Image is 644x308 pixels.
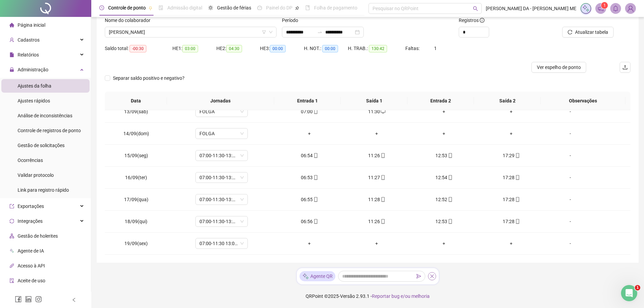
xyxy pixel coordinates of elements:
[483,240,540,247] div: +
[281,130,338,137] div: +
[109,27,272,37] span: VITOR AUGUSTO DE LIMA MELO
[281,174,338,181] div: 06:53
[9,67,14,72] span: lock
[305,5,310,10] span: book
[18,263,45,268] span: Acesso à API
[18,204,44,209] span: Exportações
[537,64,581,71] span: Ver espelho de ponto
[416,218,472,225] div: 12:53
[515,219,520,224] span: mobile
[9,219,14,223] span: sync
[257,5,262,10] span: dashboard
[369,45,387,52] span: 130:42
[18,143,65,148] span: Gestão de solicitações
[281,218,338,225] div: 06:56
[515,175,520,180] span: mobile
[304,45,348,52] div: H. NOT.:
[159,5,163,10] span: file-done
[635,285,640,290] span: 1
[380,175,385,180] span: mobile
[380,219,385,224] span: mobile
[603,3,606,8] span: 1
[380,153,385,158] span: mobile
[18,83,51,89] span: Ajustes da folha
[266,5,292,10] span: Painel do DP
[302,273,309,280] img: sparkle-icon.fc2bf0ac1784a2077858766a79e2daf3.svg
[550,196,590,203] div: -
[9,52,14,57] span: file
[18,172,54,178] span: Validar protocolo
[317,29,323,35] span: swap-right
[483,108,540,115] div: +
[416,174,472,181] div: 12:54
[199,194,244,205] span: 07:00-11:30-13:00-17:30
[313,175,318,180] span: mobile
[430,274,434,279] span: close
[349,130,405,137] div: +
[9,204,14,209] span: export
[349,108,405,115] div: 11:30
[550,174,590,181] div: -
[380,109,385,114] span: desktop
[108,5,146,10] span: Controle de ponto
[216,45,260,52] div: HE 2:
[416,130,472,137] div: +
[434,46,437,51] span: 1
[18,98,50,103] span: Ajustes rápidos
[199,238,244,248] span: 07:00-11:30 13:00-16:30
[125,219,147,224] span: 18/09(qui)
[340,293,355,299] span: Versão
[281,196,338,203] div: 06:55
[124,109,148,114] span: 13/09(sáb)
[18,278,45,283] span: Aceite de uso
[15,296,22,303] span: facebook
[281,152,338,159] div: 06:54
[105,92,167,110] th: Data
[129,45,146,52] span: -00:30
[515,153,520,158] span: mobile
[99,5,104,10] span: clock-circle
[483,152,540,159] div: 17:29
[473,6,478,11] span: search
[416,108,472,115] div: +
[416,196,472,203] div: 12:52
[341,92,407,110] th: Saída 1
[167,92,274,110] th: Jornadas
[625,3,636,14] img: 51100
[601,2,608,9] sup: 1
[226,45,242,52] span: 04:30
[18,37,40,43] span: Cadastros
[9,38,14,42] span: user-add
[18,52,39,57] span: Relatórios
[9,278,14,283] span: audit
[313,153,318,158] span: mobile
[124,153,148,158] span: 15/09(seg)
[260,45,304,52] div: HE 3:
[25,296,32,303] span: linkedin
[621,285,637,301] iframe: Intercom live chat
[416,274,421,279] span: send
[416,240,472,247] div: +
[274,92,341,110] th: Entrada 1
[18,248,44,254] span: Agente de IA
[18,158,43,163] span: Ocorrências
[172,45,216,52] div: HE 1:
[167,5,202,10] span: Admissão digital
[348,45,405,52] div: H. TRAB.:
[18,67,48,72] span: Administração
[349,196,405,203] div: 11:28
[105,17,155,24] label: Nome do colaborador
[486,5,576,12] span: [PERSON_NAME] DA - [PERSON_NAME] ME
[480,18,484,23] span: info-circle
[459,17,484,24] span: Registros
[9,263,14,268] span: api
[282,17,303,24] label: Período
[372,293,430,299] span: Reportar bug e/ou melhoria
[483,174,540,181] div: 17:28
[110,74,187,82] span: Separar saldo positivo e negativo?
[199,106,244,117] span: FOLGA
[550,130,590,137] div: -
[269,30,273,34] span: down
[295,6,299,10] span: pushpin
[125,175,147,180] span: 16/09(ter)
